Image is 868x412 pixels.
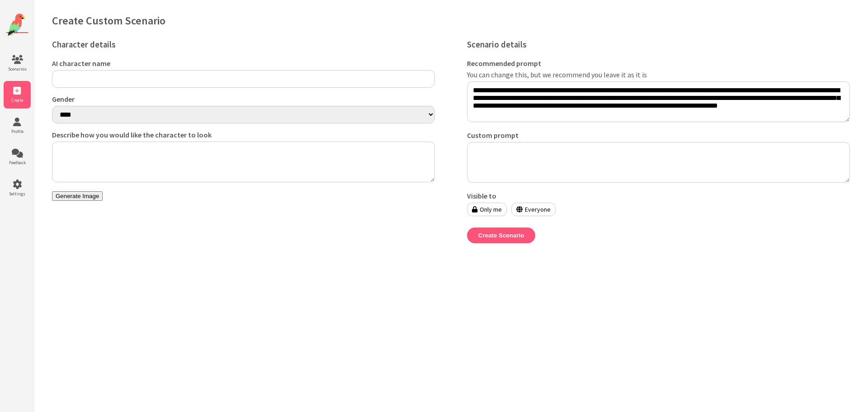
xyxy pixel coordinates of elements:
span: Profile [4,128,31,134]
h3: Character details [52,39,435,50]
label: You can change this, but we recommend you leave it as it is [467,70,850,79]
button: Generate Image [52,191,103,201]
label: Everyone [511,203,556,216]
label: Describe how you would like the character to look [52,130,435,139]
span: Create [4,97,31,103]
label: Visible to [467,191,850,200]
span: Scenarios [4,66,31,72]
label: Gender [52,95,435,104]
img: Website Logo [6,14,28,36]
button: Create Scenario [467,227,536,243]
label: AI character name [52,59,435,68]
h3: Scenario details [467,39,850,50]
label: Recommended prompt [467,59,850,68]
span: Settings [4,191,31,197]
label: Only me [467,203,507,216]
h1: Create Custom Scenario [52,14,850,28]
label: Custom prompt [467,131,850,140]
span: Feedback [4,160,31,166]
